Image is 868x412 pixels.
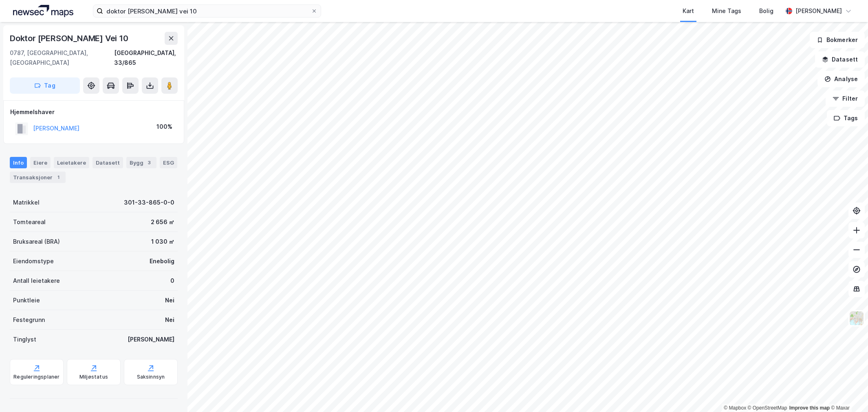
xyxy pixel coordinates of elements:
div: 301-33-865-0-0 [124,198,174,207]
div: Miljøstatus [79,374,108,380]
div: Leietakere [54,157,89,168]
button: Tag [10,77,80,94]
iframe: Chat Widget [827,373,868,412]
div: Kontrollprogram for chat [827,373,868,412]
div: Info [10,157,27,168]
div: Transaksjoner [10,172,66,183]
button: Analyse [817,71,865,87]
div: Bolig [759,6,773,16]
div: [PERSON_NAME] [795,6,842,16]
div: Bygg [126,157,156,168]
div: Kart [683,6,694,16]
img: Z [849,311,864,326]
div: 1 [54,173,62,181]
a: Mapbox [724,405,746,411]
div: Matrikkel [13,198,40,207]
input: Søk på adresse, matrikkel, gårdeiere, leietakere eller personer [103,5,311,17]
div: Hjemmelshaver [10,107,177,117]
div: Festegrunn [13,315,45,325]
div: 0 [170,276,174,286]
div: Reguleringsplaner [13,374,59,380]
div: 100% [156,122,172,132]
div: Bruksareal (BRA) [13,237,60,247]
button: Datasett [815,51,865,68]
div: Nei [165,295,174,305]
div: Saksinnsyn [137,374,165,380]
div: Datasett [93,157,123,168]
div: 2 656 ㎡ [151,217,174,227]
div: Punktleie [13,295,40,305]
div: Antall leietakere [13,276,60,286]
div: 1 030 ㎡ [151,237,174,247]
div: Nei [165,315,174,325]
div: Tomteareal [13,217,46,227]
button: Tags [827,110,865,126]
button: Bokmerker [810,32,865,48]
div: ESG [160,157,177,168]
div: Enebolig [150,256,174,266]
div: Tinglyst [13,335,36,344]
a: Improve this map [789,405,830,411]
div: Eiere [30,157,51,168]
div: Mine Tags [712,6,741,16]
div: Doktor [PERSON_NAME] Vei 10 [10,32,130,45]
img: logo.a4113a55bc3d86da70a041830d287a7e.svg [13,5,73,17]
div: 3 [145,159,153,167]
div: [GEOGRAPHIC_DATA], 33/865 [114,48,178,68]
div: [PERSON_NAME] [128,335,174,344]
div: 0787, [GEOGRAPHIC_DATA], [GEOGRAPHIC_DATA] [10,48,114,68]
a: OpenStreetMap [748,405,787,411]
button: Filter [826,90,865,107]
div: Eiendomstype [13,256,54,266]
